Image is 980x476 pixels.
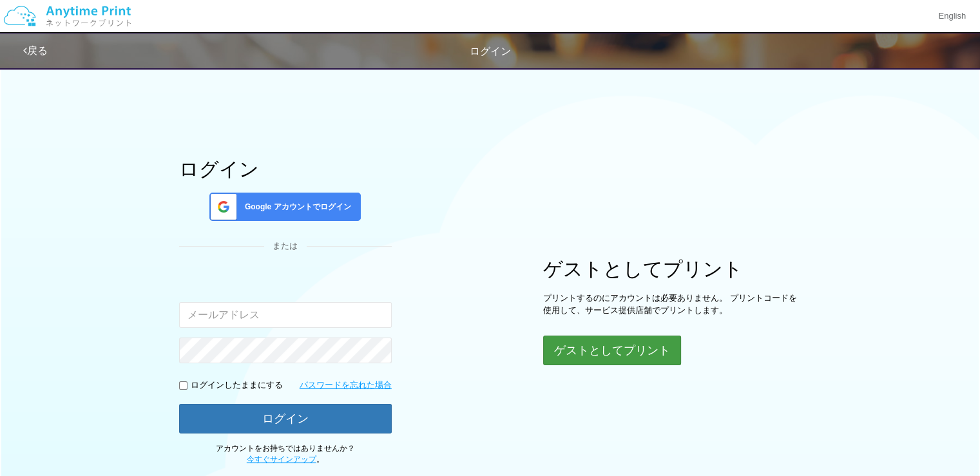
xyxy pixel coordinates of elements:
a: パスワードを忘れた場合 [300,379,392,392]
h1: ゲストとしてプリント [543,258,801,280]
button: ゲストとしてプリント [543,336,681,365]
input: メールアドレス [179,302,392,328]
a: 今すぐサインアップ [247,455,316,464]
h1: ログイン [179,158,392,180]
span: Google アカウントでログイン [240,202,351,213]
p: プリントするのにアカウントは必要ありません。 プリントコードを使用して、サービス提供店舗でプリントします。 [543,292,801,316]
a: 戻る [23,45,48,56]
p: ログインしたままにする [191,379,283,392]
button: ログイン [179,404,392,433]
div: または [179,240,392,252]
span: ログイン [470,46,511,57]
span: 。 [247,455,324,464]
p: アカウントをお持ちではありませんか？ [179,443,392,465]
